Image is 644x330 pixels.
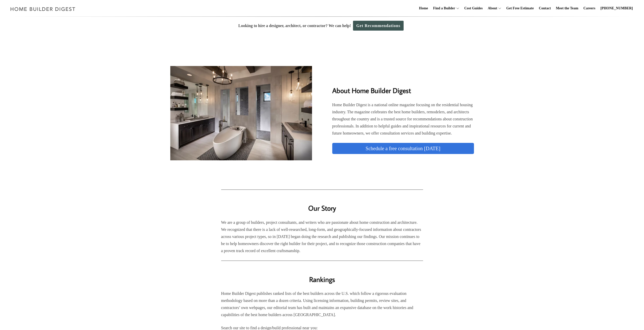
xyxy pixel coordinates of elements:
[537,0,553,16] a: Contact
[431,0,455,16] a: Find a Builder
[332,101,474,137] p: Home Builder Digest is a national online magazine focusing on the residential housing industry. T...
[8,4,78,14] img: Home Builder Digest
[221,196,423,213] h2: Our Story
[353,21,404,31] a: Get Recommendations
[417,0,430,16] a: Home
[598,0,635,16] a: [PHONE_NUMBER]
[332,78,474,96] h2: About Home Builder Digest
[462,0,485,16] a: Cost Guides
[486,0,497,16] a: About
[221,290,423,318] p: Home Builder Digest publishes ranked lists of the best builders across the U.S. which follow a ri...
[332,143,474,154] a: Schedule a free consultation [DATE]
[221,219,423,254] p: We are a group of builders, project consultants, and writers who are passionate about home constr...
[221,267,423,284] h2: Rankings
[504,0,536,16] a: Get Free Estimate
[554,0,580,16] a: Meet the Team
[581,0,597,16] a: Careers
